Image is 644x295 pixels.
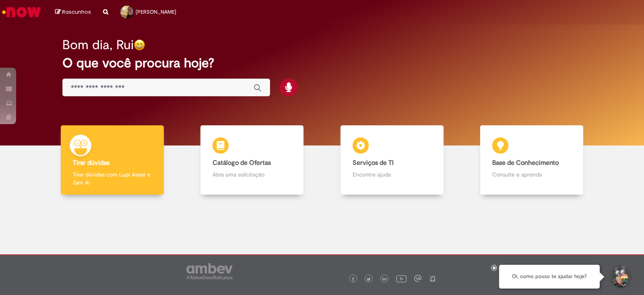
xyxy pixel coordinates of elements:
h2: Bom dia, Rui [62,38,134,52]
p: Tirar dúvidas com Lupi Assist e Gen Ai [73,170,152,187]
img: happy-face.png [134,39,145,51]
img: logo_footer_naosei.png [429,275,436,282]
button: Iniciar Conversa de Suporte [608,265,632,289]
div: Oi, como posso te ajudar hoje? [499,265,600,289]
b: Base de Conhecimento [492,159,559,167]
a: Serviços de TI Encontre ajuda [322,125,462,195]
p: Abra uma solicitação [213,170,291,179]
img: logo_footer_linkedin.png [382,277,386,282]
span: Rascunhos [62,8,91,16]
img: logo_footer_facebook.png [351,277,355,281]
a: Base de Conhecimento Consulte e aprenda [462,125,602,195]
a: Catálogo de Ofertas Abra uma solicitação [182,125,322,195]
h2: O que você procura hoje? [62,56,582,70]
a: Tirar dúvidas Tirar dúvidas com Lupi Assist e Gen Ai [42,125,182,195]
p: Encontre ajuda [353,170,431,179]
img: logo_footer_youtube.png [396,273,407,284]
p: Consulte e aprenda [492,170,571,179]
b: Tirar dúvidas [73,159,109,167]
b: Catálogo de Ofertas [213,159,271,167]
img: logo_footer_ambev_rotulo_gray.png [186,263,233,279]
b: Serviços de TI [353,159,394,167]
img: logo_footer_twitter.png [367,277,371,281]
img: ServiceNow [1,4,42,20]
span: [PERSON_NAME] [136,8,176,15]
a: Rascunhos [55,8,91,16]
img: logo_footer_workplace.png [414,275,421,282]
